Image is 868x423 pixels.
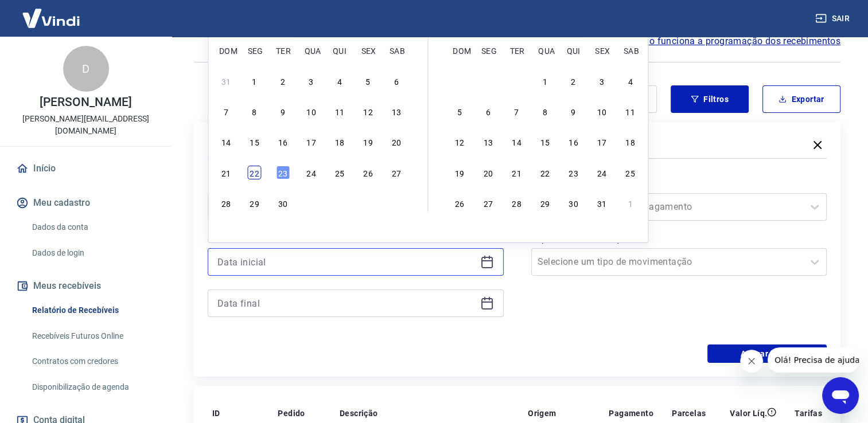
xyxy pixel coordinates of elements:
div: Choose segunda-feira, 29 de setembro de 2025 [248,196,262,210]
div: Choose sábado, 25 de outubro de 2025 [624,166,637,179]
p: ID [212,408,220,419]
div: Choose domingo, 14 de setembro de 2025 [219,135,233,148]
div: Choose terça-feira, 23 de setembro de 2025 [276,166,290,179]
div: Choose quarta-feira, 3 de setembro de 2025 [304,74,318,88]
div: Choose segunda-feira, 8 de setembro de 2025 [248,104,262,118]
div: Choose segunda-feira, 15 de setembro de 2025 [248,135,262,148]
p: [PERSON_NAME] [40,96,131,108]
div: dom [219,44,233,57]
button: Sair [813,8,854,29]
button: Exportar [762,85,840,113]
div: Choose sábado, 13 de setembro de 2025 [390,104,403,118]
div: Choose segunda-feira, 27 de outubro de 2025 [481,196,495,210]
div: Choose terça-feira, 14 de outubro de 2025 [509,135,523,148]
div: Choose sexta-feira, 3 de outubro de 2025 [595,74,609,88]
div: Choose sexta-feira, 3 de outubro de 2025 [361,196,375,210]
a: Contratos com credores [28,350,158,373]
div: Choose terça-feira, 7 de outubro de 2025 [509,104,523,118]
div: Choose quarta-feira, 1 de outubro de 2025 [538,74,552,88]
div: Choose sábado, 20 de setembro de 2025 [390,135,403,148]
div: Choose terça-feira, 2 de setembro de 2025 [276,74,290,88]
p: Descrição [340,408,378,419]
a: Saiba como funciona a programação dos recebimentos [604,34,840,48]
p: Pagamento [609,408,653,419]
div: Choose quinta-feira, 4 de setembro de 2025 [333,74,347,88]
input: Data final [217,295,476,312]
div: Choose domingo, 28 de setembro de 2025 [453,74,466,88]
div: Choose domingo, 19 de outubro de 2025 [453,166,466,179]
div: Choose quarta-feira, 15 de outubro de 2025 [538,135,552,148]
div: Choose segunda-feira, 13 de outubro de 2025 [481,135,495,148]
div: Choose domingo, 21 de setembro de 2025 [219,166,233,179]
div: sex [595,44,609,57]
div: sab [390,44,403,57]
div: Choose domingo, 28 de setembro de 2025 [219,196,233,210]
div: Choose quarta-feira, 8 de outubro de 2025 [538,104,552,118]
div: Choose terça-feira, 28 de outubro de 2025 [509,196,523,210]
div: Choose segunda-feira, 29 de setembro de 2025 [481,74,495,88]
div: ter [276,44,290,57]
div: Choose sábado, 4 de outubro de 2025 [390,196,403,210]
p: Valor Líq. [730,408,767,419]
div: Choose terça-feira, 30 de setembro de 2025 [509,74,523,88]
div: Choose quarta-feira, 22 de outubro de 2025 [538,166,552,179]
div: dom [453,44,466,57]
button: Filtros [671,85,749,113]
div: Choose terça-feira, 16 de setembro de 2025 [276,135,290,148]
div: Choose domingo, 5 de outubro de 2025 [453,104,466,118]
div: Choose domingo, 12 de outubro de 2025 [453,135,466,148]
iframe: Fechar mensagem [740,350,763,373]
div: Choose sexta-feira, 19 de setembro de 2025 [361,135,375,148]
div: Choose domingo, 26 de outubro de 2025 [453,196,466,210]
div: Choose terça-feira, 21 de outubro de 2025 [509,166,523,179]
img: Vindi [14,1,88,36]
div: Choose quinta-feira, 2 de outubro de 2025 [333,196,347,210]
div: Choose quarta-feira, 10 de setembro de 2025 [304,104,318,118]
p: Tarifas [795,408,822,419]
div: Choose terça-feira, 9 de setembro de 2025 [276,104,290,118]
a: Recebíveis Futuros Online [28,324,158,348]
label: Forma de Pagamento [534,177,825,191]
div: seg [481,44,495,57]
div: Choose quinta-feira, 2 de outubro de 2025 [567,74,581,88]
div: Choose domingo, 31 de agosto de 2025 [219,74,233,88]
div: Choose quinta-feira, 18 de setembro de 2025 [333,135,347,148]
a: Dados da conta [28,216,158,239]
div: qua [538,44,552,57]
iframe: Mensagem da empresa [768,347,859,373]
div: D [63,46,109,92]
div: Choose sábado, 4 de outubro de 2025 [624,74,637,88]
div: Choose sábado, 1 de novembro de 2025 [624,196,637,210]
div: qui [567,44,581,57]
button: Meus recebíveis [14,273,158,299]
div: month 2025-10 [451,72,639,211]
label: Tipo de Movimentação [534,232,825,246]
div: Choose quinta-feira, 11 de setembro de 2025 [333,104,347,118]
div: Choose domingo, 7 de setembro de 2025 [219,104,233,118]
div: Choose sábado, 11 de outubro de 2025 [624,104,637,118]
div: Choose quarta-feira, 1 de outubro de 2025 [304,196,318,210]
div: Choose quarta-feira, 24 de setembro de 2025 [304,166,318,179]
div: Choose quinta-feira, 30 de outubro de 2025 [567,196,581,210]
div: Choose sexta-feira, 12 de setembro de 2025 [361,104,375,118]
p: Pedido [278,408,305,419]
div: Choose sábado, 27 de setembro de 2025 [390,166,403,179]
div: month 2025-09 [217,72,404,211]
div: Choose quarta-feira, 29 de outubro de 2025 [538,196,552,210]
a: Início [14,156,158,181]
div: Choose segunda-feira, 22 de setembro de 2025 [248,166,262,179]
div: qui [333,44,347,57]
div: Choose sábado, 18 de outubro de 2025 [624,135,637,148]
div: Choose sexta-feira, 24 de outubro de 2025 [595,166,609,179]
div: Choose sexta-feira, 5 de setembro de 2025 [361,74,375,88]
span: Olá! Precisa de ajuda? [7,8,96,17]
div: Choose segunda-feira, 1 de setembro de 2025 [248,74,262,88]
div: Choose sexta-feira, 31 de outubro de 2025 [595,196,609,210]
a: Dados de login [28,241,158,265]
p: Origem [528,408,556,419]
a: Relatório de Recebíveis [28,299,158,322]
div: Choose quinta-feira, 16 de outubro de 2025 [567,135,581,148]
p: [PERSON_NAME][EMAIL_ADDRESS][DOMAIN_NAME] [9,113,162,137]
button: Aplicar filtros [707,344,827,363]
input: Data inicial [217,253,476,271]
